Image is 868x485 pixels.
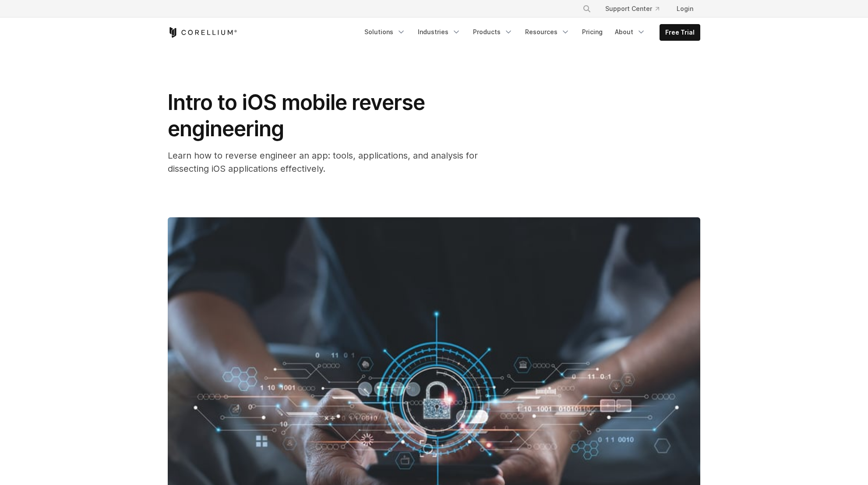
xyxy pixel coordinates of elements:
[168,150,478,174] span: Learn how to reverse engineer an app: tools, applications, and analysis for dissecting iOS applic...
[598,1,666,17] a: Support Center
[610,24,651,40] a: About
[572,1,700,17] div: Navigation Menu
[168,89,425,142] span: Intro to iOS mobile reverse engineering
[520,24,575,40] a: Resources
[359,24,700,41] div: Navigation Menu
[660,25,700,40] a: Free Trial
[670,1,700,17] a: Login
[413,24,466,40] a: Industries
[577,24,608,40] a: Pricing
[168,27,237,38] a: Corellium Home
[359,24,411,40] a: Solutions
[579,1,595,17] button: Search
[468,24,518,40] a: Products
